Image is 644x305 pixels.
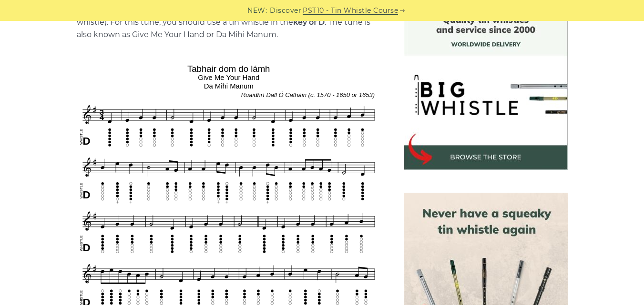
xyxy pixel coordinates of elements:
[270,5,301,16] span: Discover
[404,6,568,170] img: BigWhistle Tin Whistle Store
[293,18,325,27] strong: key of D
[247,5,267,16] span: NEW:
[77,4,381,41] p: Sheet music notes and tab to play on a tin whistle (penny whistle). For this tune, you should use...
[303,5,398,16] a: PST10 - Tin Whistle Course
